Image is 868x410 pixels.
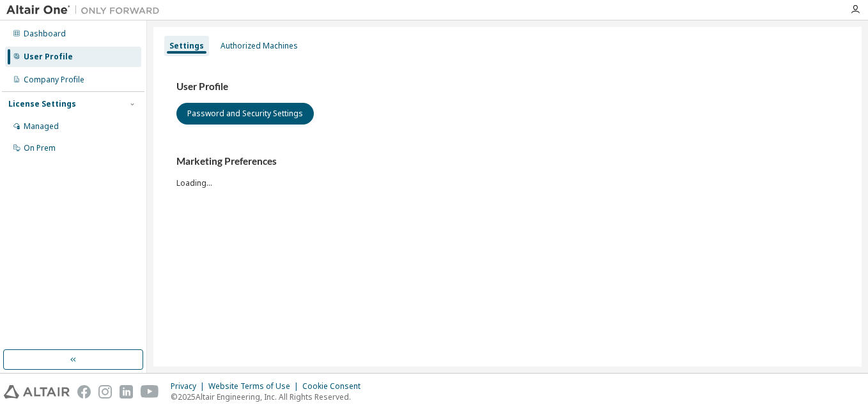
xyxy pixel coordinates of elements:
[24,75,84,85] div: Company Profile
[98,385,112,399] img: instagram.svg
[141,385,159,399] img: youtube.svg
[176,103,314,125] button: Password and Security Settings
[24,52,73,62] div: User Profile
[24,121,59,132] div: Managed
[176,80,839,93] h3: User Profile
[208,381,302,391] div: Website Terms of Use
[8,99,76,109] div: License Settings
[120,385,133,399] img: linkedin.svg
[171,381,208,391] div: Privacy
[171,391,368,402] p: © 2025 Altair Engineering, Inc. All Rights Reserved.
[24,143,56,153] div: On Prem
[176,155,839,168] h3: Marketing Preferences
[4,385,70,399] img: altair_logo.svg
[77,385,91,399] img: facebook.svg
[6,4,166,17] img: Altair One
[169,41,204,51] div: Settings
[24,29,66,39] div: Dashboard
[176,155,839,188] div: Loading...
[302,381,368,391] div: Cookie Consent
[221,41,298,51] div: Authorized Machines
